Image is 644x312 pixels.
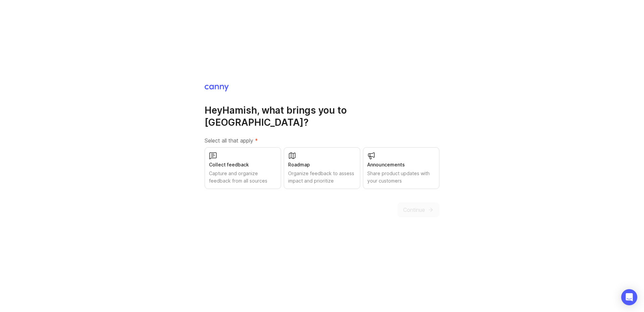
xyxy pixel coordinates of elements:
div: Open Intercom Messenger [621,289,637,305]
label: Select all that apply [205,136,439,145]
button: AnnouncementsShare product updates with your customers [363,147,439,189]
div: Announcements [367,161,435,168]
h1: Hey Hamish , what brings you to [GEOGRAPHIC_DATA]? [205,104,439,128]
div: Roadmap [288,161,356,168]
div: Collect feedback [209,161,277,168]
button: Collect feedbackCapture and organize feedback from all sources [205,147,281,189]
div: Capture and organize feedback from all sources [209,170,277,185]
div: Organize feedback to assess impact and prioritize [288,170,356,185]
div: Share product updates with your customers [367,170,435,185]
button: RoadmapOrganize feedback to assess impact and prioritize [284,147,360,189]
img: Canny Home [205,85,229,91]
